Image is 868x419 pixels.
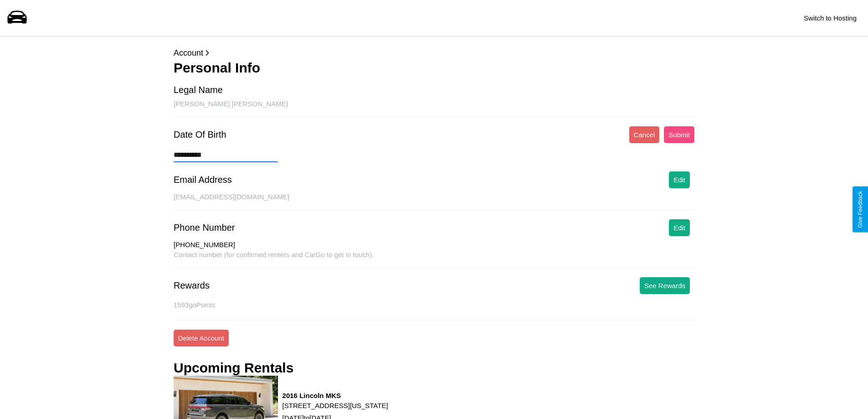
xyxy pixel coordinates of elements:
[669,171,690,188] button: Edit
[282,399,388,412] p: [STREET_ADDRESS][US_STATE]
[174,46,694,60] p: Account
[174,85,223,95] div: Legal Name
[174,251,694,268] div: Contact number (for confirmed renters and CarGo to get in touch).
[799,10,861,26] button: Switch to Hosting
[174,241,694,251] div: [PHONE_NUMBER]
[174,280,210,291] div: Rewards
[640,277,690,294] button: See Rewards
[664,126,694,143] button: Submit
[174,299,694,311] p: 1593 goPoints
[629,126,660,143] button: Cancel
[174,193,694,210] div: [EMAIL_ADDRESS][DOMAIN_NAME]
[857,191,863,228] div: Give Feedback
[282,392,388,399] h3: 2016 Lincoln MKS
[174,360,293,376] h3: Upcoming Rentals
[174,100,694,117] div: [PERSON_NAME] [PERSON_NAME]
[174,330,229,347] button: Delete Account
[174,60,694,76] h3: Personal Info
[174,129,226,140] div: Date Of Birth
[669,219,690,236] button: Edit
[174,222,235,233] div: Phone Number
[174,175,232,185] div: Email Address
